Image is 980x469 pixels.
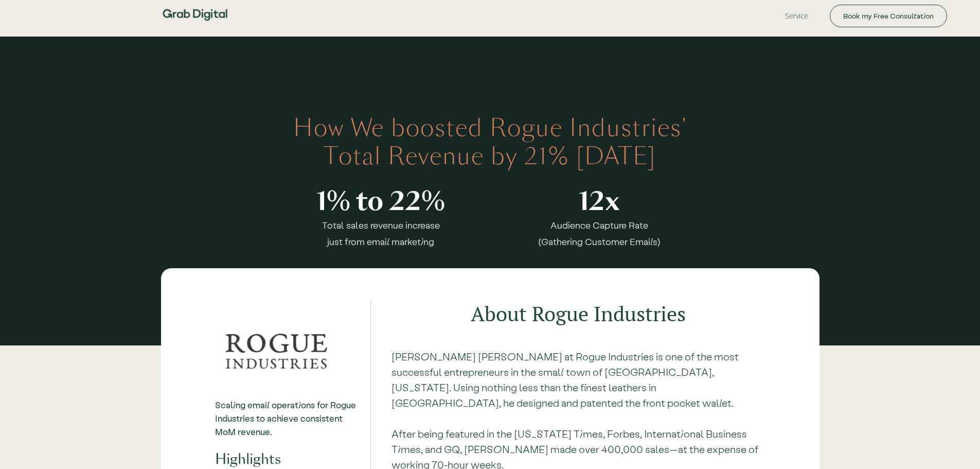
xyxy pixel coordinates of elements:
[215,398,358,438] p: Scaling email operations for Rogue Industries to achieve consistent MoM revenue.
[391,299,765,328] h1: About Rogue Industries
[830,5,947,27] a: Book my Free Consultation
[322,217,440,250] div: Total sales revenue increase just from email marketing
[272,114,709,170] h1: How We boosted Rogue Industries' Total Revenue by 21% [DATE]
[529,217,670,250] div: Audience Capture Rate (Gathering Customer Emails)
[579,191,620,212] strong: 12x
[316,191,445,212] strong: 1% to 22%
[215,325,336,379] img: Framed Tweets
[215,451,358,467] div: Highlights
[769,1,825,31] a: Service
